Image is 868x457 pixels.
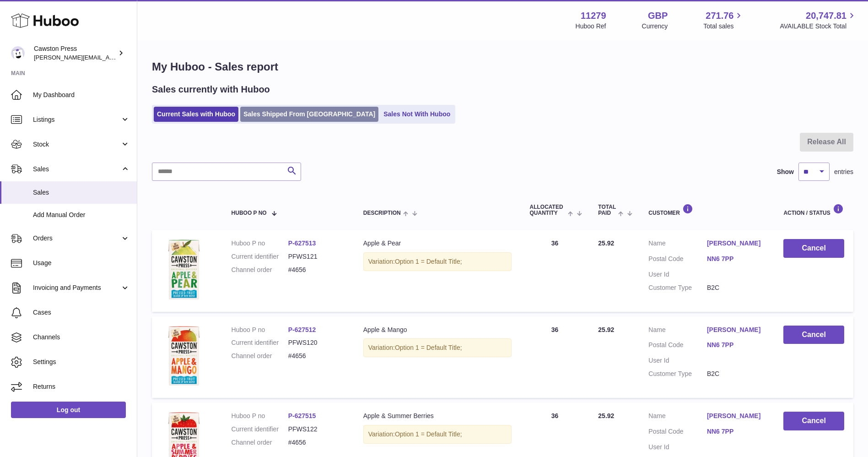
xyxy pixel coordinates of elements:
td: 36 [521,230,589,311]
dd: PFWS122 [288,425,345,434]
span: 25.92 [598,412,614,419]
span: ALLOCATED Quantity [530,204,566,216]
span: Settings [33,358,130,366]
dt: Name [648,239,707,250]
a: Log out [11,402,126,418]
a: NN6 7PP [707,427,766,436]
a: P-627512 [288,326,316,333]
span: Channels [33,333,130,342]
img: thomas.carson@cawstonpress.com [11,46,25,60]
span: Huboo P no [232,210,267,216]
span: My Dashboard [33,91,130,99]
span: Option 1 = Default Title; [395,258,462,265]
dt: Name [648,326,707,337]
a: NN6 7PP [707,255,766,263]
h1: My Huboo - Sales report [152,60,853,74]
a: P-627515 [288,412,316,419]
div: Action / Status [783,204,844,216]
div: Apple & Summer Berries [363,412,512,420]
dt: Customer Type [648,370,707,378]
dt: Postal Code [648,341,707,352]
strong: 11279 [581,10,606,22]
span: Stock [33,140,120,149]
a: [PERSON_NAME] [707,412,766,420]
dd: PFWS121 [288,252,345,261]
dt: Huboo P no [232,239,288,248]
dt: Current identifier [232,425,288,434]
img: 112791717167813.png [161,326,207,386]
div: Apple & Mango [363,326,512,334]
span: 25.92 [598,326,614,333]
dt: Huboo P no [232,326,288,334]
span: Total sales [703,22,744,31]
dd: B2C [707,283,766,292]
button: Cancel [783,412,844,430]
span: Invoicing and Payments [33,283,120,292]
strong: GBP [648,10,668,22]
span: AVAILABLE Stock Total [780,22,857,31]
dt: Name [648,412,707,423]
dt: Current identifier [232,338,288,347]
a: P-627513 [288,239,316,247]
span: Listings [33,115,120,124]
div: Variation: [363,338,512,357]
span: Description [363,210,401,216]
dt: User Id [648,270,707,279]
dt: Customer Type [648,283,707,292]
dd: PFWS120 [288,338,345,347]
span: Option 1 = Default Title; [395,430,462,438]
dt: Postal Code [648,255,707,266]
dt: Huboo P no [232,412,288,420]
button: Cancel [783,326,844,344]
dd: B2C [707,370,766,378]
span: Usage [33,259,130,267]
button: Cancel [783,239,844,258]
a: Sales Shipped From [GEOGRAPHIC_DATA] [240,107,378,122]
dt: Channel order [232,438,288,447]
span: Sales [33,188,130,197]
span: entries [834,168,853,176]
span: Sales [33,165,120,174]
dt: Current identifier [232,252,288,261]
span: Orders [33,234,120,243]
div: Variation: [363,425,512,444]
dd: #4656 [288,438,345,447]
dd: #4656 [288,352,345,360]
div: Apple & Pear [363,239,512,248]
div: Huboo Ref [576,22,606,31]
span: 25.92 [598,239,614,247]
span: [PERSON_NAME][EMAIL_ADDRESS][PERSON_NAME][DOMAIN_NAME] [34,54,232,61]
a: NN6 7PP [707,341,766,349]
a: 20,747.81 AVAILABLE Stock Total [780,10,857,31]
a: Current Sales with Huboo [154,107,238,122]
td: 36 [521,316,589,398]
a: [PERSON_NAME] [707,326,766,334]
label: Show [777,168,794,176]
span: Total paid [598,204,616,216]
img: 112791717167880.png [161,239,207,300]
dt: Channel order [232,266,288,274]
span: Option 1 = Default Title; [395,344,462,351]
dt: User Id [648,356,707,365]
span: Cases [33,308,130,317]
span: 271.76 [706,10,733,22]
div: Currency [642,22,668,31]
div: Variation: [363,252,512,271]
dd: #4656 [288,266,345,274]
dt: User Id [648,443,707,452]
span: Add Manual Order [33,211,130,219]
span: Returns [33,382,130,391]
dt: Postal Code [648,427,707,438]
a: [PERSON_NAME] [707,239,766,248]
span: 20,747.81 [806,10,846,22]
a: Sales Not With Huboo [380,107,453,122]
dt: Channel order [232,352,288,360]
a: 271.76 Total sales [703,10,744,31]
div: Cawston Press [34,44,116,62]
h2: Sales currently with Huboo [152,83,270,96]
div: Customer [648,204,765,216]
